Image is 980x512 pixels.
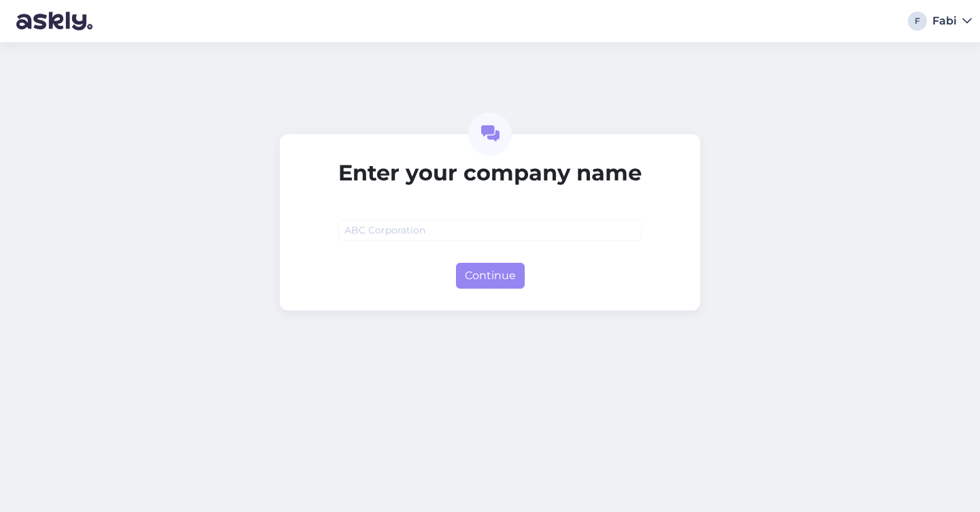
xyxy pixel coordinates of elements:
button: Continue [456,263,525,289]
h2: Enter your company name [338,160,642,186]
div: Fabi [932,16,957,27]
input: ABC Corporation [338,220,642,241]
div: F [908,12,927,31]
a: Fabi [932,16,972,27]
